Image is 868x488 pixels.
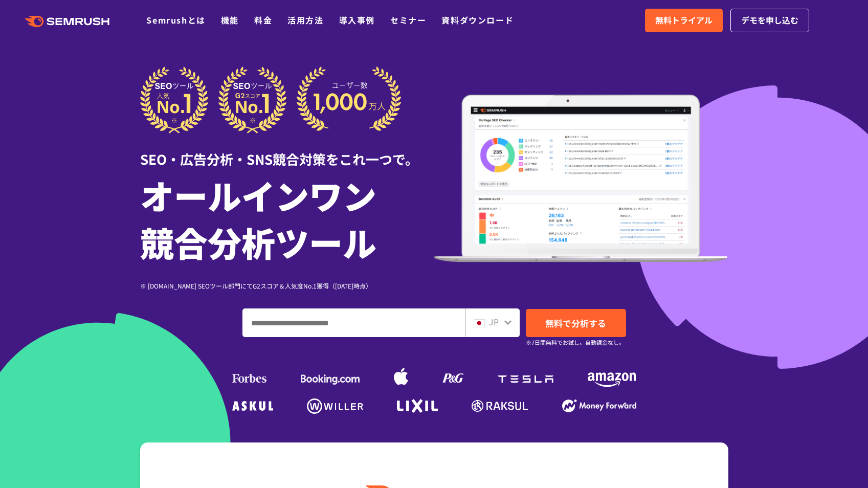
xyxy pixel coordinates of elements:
a: 導入事例 [339,14,375,26]
h1: オールインワン 競合分析ツール [140,171,434,265]
a: 料金 [254,14,272,26]
span: デモを申し込む [741,14,798,27]
a: 無料トライアル [645,9,723,32]
div: SEO・広告分析・SNS競合対策をこれ一つで。 [140,134,434,169]
small: ※7日間無料でお試し。自動課金なし。 [526,338,625,347]
a: デモを申し込む [730,9,809,32]
span: JP [489,316,499,328]
a: 活用方法 [287,14,323,26]
a: Semrushとは [146,14,205,26]
span: 無料で分析する [545,317,606,329]
a: セミナー [390,14,426,26]
a: 無料で分析する [526,309,626,337]
a: 機能 [221,14,239,26]
a: 資料ダウンロード [441,14,514,26]
span: 無料トライアル [655,14,713,27]
input: ドメイン、キーワードまたはURLを入力してください [243,309,464,337]
div: ※ [DOMAIN_NAME] SEOツール部門にてG2スコア＆人気度No.1獲得（[DATE]時点） [140,281,434,291]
